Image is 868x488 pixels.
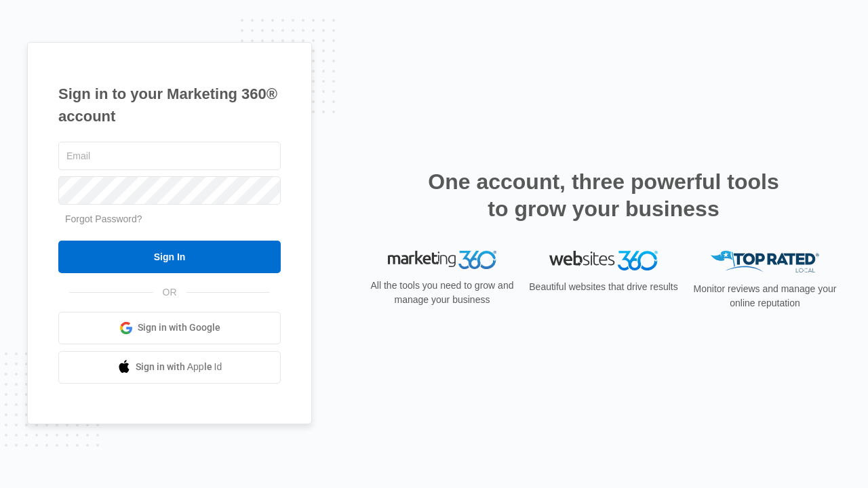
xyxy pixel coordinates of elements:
[689,282,841,310] p: Monitor reviews and manage your online reputation
[366,279,518,307] p: All the tools you need to grow and manage your business
[153,285,186,300] span: OR
[136,360,222,374] span: Sign in with Apple Id
[711,251,819,273] img: Top Rated Local
[58,241,281,273] input: Sign In
[65,213,142,224] a: Forgot Password?
[58,83,281,127] h1: Sign in to your Marketing 360® account
[58,312,281,344] a: Sign in with Google
[528,280,679,294] p: Beautiful websites that drive results
[388,251,496,270] img: Marketing 360
[58,351,281,384] a: Sign in with Apple Id
[58,142,281,170] input: Email
[549,251,658,270] img: Websites 360
[138,321,220,335] span: Sign in with Google
[424,168,783,222] h2: One account, three powerful tools to grow your business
